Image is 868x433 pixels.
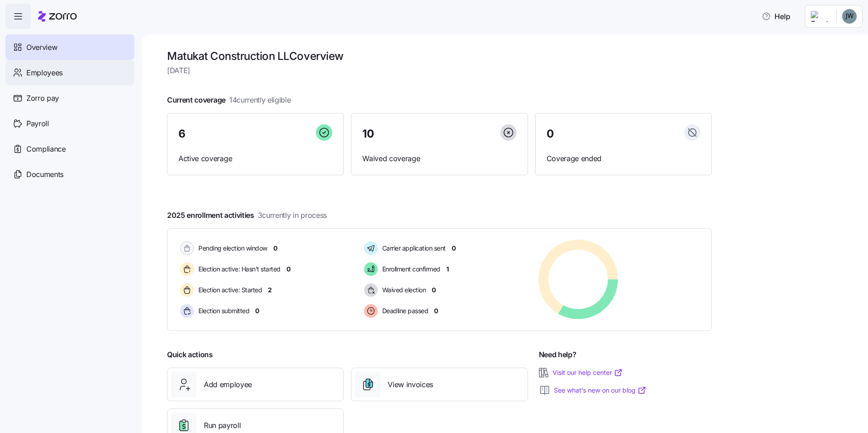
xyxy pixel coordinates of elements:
[26,143,66,155] span: Compliance
[196,265,281,274] span: Election active: Hasn't started
[552,368,623,377] a: Visit our help center
[762,11,790,22] span: Help
[362,128,374,139] span: 10
[380,285,426,295] span: Waived election
[539,349,577,360] span: Need help?
[755,7,798,25] button: Help
[432,285,436,295] span: 0
[5,162,134,187] a: Documents
[547,153,700,164] span: Coverage ended
[268,285,272,295] span: 2
[167,210,327,221] span: 2025 enrollment activities
[229,94,291,106] span: 14 currently eligible
[196,285,262,295] span: Election active: Started
[380,306,429,315] span: Deadline passed
[204,379,252,390] span: Add employee
[196,244,267,253] span: Pending election window
[554,386,646,395] a: See what’s new on our blog
[5,34,134,60] a: Overview
[258,210,327,221] span: 3 currently in process
[446,265,449,274] span: 1
[167,65,712,76] span: [DATE]
[26,118,49,129] span: Payroll
[26,67,63,79] span: Employees
[811,11,829,22] img: Employer logo
[452,244,456,253] span: 0
[388,379,433,390] span: View invoices
[178,128,186,139] span: 6
[167,49,712,63] h1: Matukat Construction LLC overview
[204,420,241,431] span: Run payroll
[5,136,134,162] a: Compliance
[26,93,59,104] span: Zorro pay
[380,244,446,253] span: Carrier application sent
[167,94,291,106] span: Current coverage
[273,244,277,253] span: 0
[26,42,57,53] span: Overview
[178,153,332,164] span: Active coverage
[26,169,64,180] span: Documents
[255,306,259,315] span: 0
[547,128,554,139] span: 0
[842,9,857,24] img: ec81f205da390930e66a9218cf0964b0
[380,265,440,274] span: Enrollment confirmed
[196,306,249,315] span: Election submitted
[434,306,438,315] span: 0
[5,60,134,85] a: Employees
[286,265,291,274] span: 0
[167,349,213,360] span: Quick actions
[5,111,134,136] a: Payroll
[5,85,134,111] a: Zorro pay
[362,153,516,164] span: Waived coverage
